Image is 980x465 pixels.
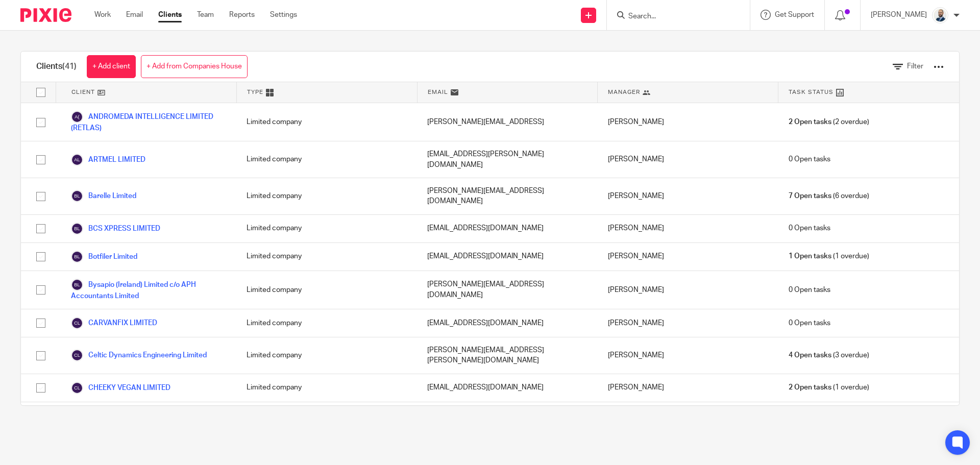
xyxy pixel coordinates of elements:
div: [PERSON_NAME][EMAIL_ADDRESS][PERSON_NAME][DOMAIN_NAME] [417,337,598,374]
div: [PERSON_NAME] [598,271,778,309]
a: Reports [229,10,255,20]
div: [PERSON_NAME] [598,374,778,402]
p: [PERSON_NAME] [871,10,927,20]
div: [PERSON_NAME][EMAIL_ADDRESS][PERSON_NAME][DOMAIN_NAME] [417,402,598,438]
span: 2 Open tasks [789,382,831,393]
div: [PERSON_NAME] [598,402,778,438]
a: Botfiler Limited [71,251,137,263]
div: Limited company [236,337,417,374]
img: Pixie [20,8,71,22]
img: svg%3E [71,111,83,123]
div: [EMAIL_ADDRESS][PERSON_NAME][DOMAIN_NAME] [417,141,598,178]
div: [PERSON_NAME] [598,215,778,242]
img: svg%3E [71,190,83,202]
div: [PERSON_NAME][EMAIL_ADDRESS] [417,103,598,141]
span: 0 Open tasks [789,154,830,164]
span: Manager [608,88,640,96]
span: Email [428,88,448,96]
div: Limited company [236,141,417,178]
a: + Add from Companies House [141,55,248,78]
div: Limited company [236,103,417,141]
div: Limited company [236,215,417,242]
a: BCS XPRESS LIMITED [71,223,160,235]
a: + Add client [87,55,136,78]
span: 4 Open tasks [789,350,831,360]
img: svg%3E [71,251,83,263]
span: 1 Open tasks [789,251,831,261]
div: [EMAIL_ADDRESS][DOMAIN_NAME] [417,309,598,337]
span: Filter [907,63,923,70]
a: ARTMEL LIMITED [71,154,145,166]
img: svg%3E [71,349,83,361]
div: [PERSON_NAME] [598,243,778,271]
img: svg%3E [71,279,83,291]
a: Bysapio (Ireland) Limited c/o APH Accountants Limited [71,279,226,301]
div: Limited company [236,178,417,214]
div: [PERSON_NAME] [598,337,778,374]
img: svg%3E [71,317,83,329]
img: Mark%20LI%20profiler.png [932,7,948,23]
div: Sole Trader / Self-Assessed [236,402,417,438]
input: Select all [31,83,51,102]
img: svg%3E [71,154,83,166]
div: [PERSON_NAME] [598,309,778,337]
div: Limited company [236,243,417,271]
span: Task Status [789,88,834,96]
span: Client [71,88,95,96]
img: svg%3E [71,382,83,394]
div: [PERSON_NAME][EMAIL_ADDRESS][DOMAIN_NAME] [417,271,598,309]
input: Search [627,12,719,21]
a: Barelle Limited [71,190,136,202]
div: Limited company [236,271,417,309]
span: (6 overdue) [789,191,869,201]
span: 0 Open tasks [789,318,830,328]
div: [EMAIL_ADDRESS][DOMAIN_NAME] [417,243,598,271]
span: 2 Open tasks [789,117,831,127]
a: Clients [158,10,182,20]
span: 0 Open tasks [789,285,830,295]
span: (1 overdue) [789,382,869,393]
span: (41) [62,62,77,70]
span: (2 overdue) [789,117,869,127]
a: ANDROMEDA INTELLIGENCE LIMITED (RETLAS) [71,111,226,133]
span: 7 Open tasks [789,191,831,201]
div: [PERSON_NAME] [598,141,778,178]
div: [PERSON_NAME] [598,103,778,141]
div: [EMAIL_ADDRESS][DOMAIN_NAME] [417,215,598,242]
span: (1 overdue) [789,251,869,261]
a: Celtic Dynamics Engineering Limited [71,349,207,361]
h1: Clients [36,61,77,72]
a: Email [126,10,143,20]
div: [EMAIL_ADDRESS][DOMAIN_NAME] [417,374,598,402]
span: 0 Open tasks [789,223,830,233]
span: (3 overdue) [789,350,869,360]
a: Work [94,10,111,20]
span: Get Support [775,11,814,18]
a: CHEEKY VEGAN LIMITED [71,382,170,394]
img: svg%3E [71,223,83,235]
div: [PERSON_NAME] [598,178,778,214]
a: Team [197,10,214,20]
a: Settings [270,10,297,20]
a: CARVANFIX LIMITED [71,317,157,329]
div: Limited company [236,374,417,402]
div: [PERSON_NAME][EMAIL_ADDRESS][DOMAIN_NAME] [417,178,598,214]
div: Limited company [236,309,417,337]
span: Type [247,88,263,96]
